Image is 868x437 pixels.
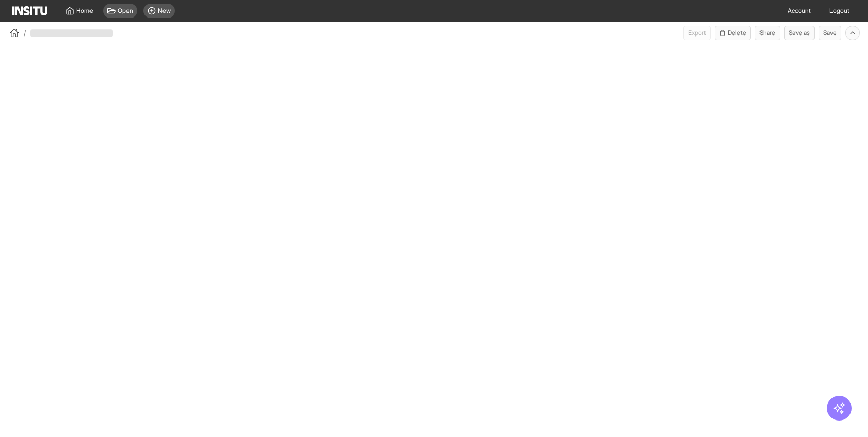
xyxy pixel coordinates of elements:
button: Save as [784,26,815,40]
button: Delete [715,26,751,40]
button: / [8,27,26,39]
img: Logo [12,6,47,15]
span: Can currently only export from Insights reports. [683,26,711,40]
button: Save [819,26,841,40]
button: Share [755,26,780,40]
span: New [158,7,171,15]
span: Home [76,7,93,15]
span: / [24,28,26,38]
span: Open [118,7,133,15]
button: Export [683,26,711,40]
